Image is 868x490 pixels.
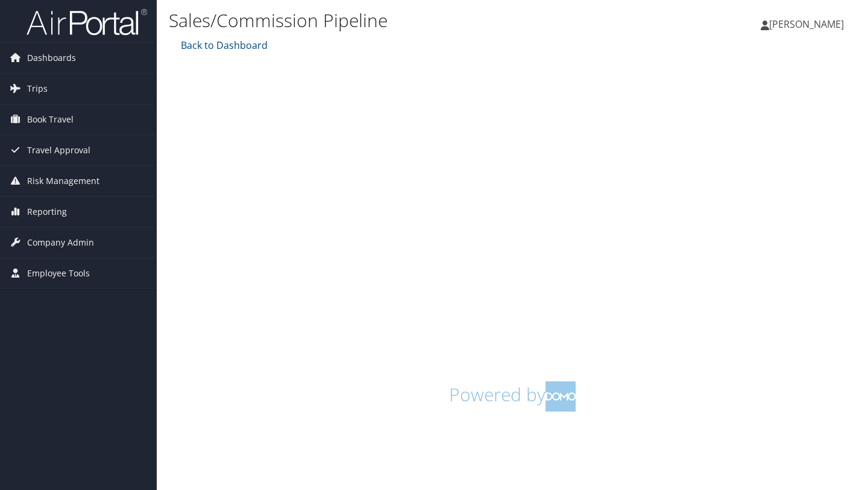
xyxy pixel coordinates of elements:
[27,258,90,288] span: Employee Tools
[178,39,268,52] a: Back to Dashboard
[27,166,99,196] span: Risk Management
[27,197,67,227] span: Reporting
[546,381,576,412] img: domo-logo.png
[761,6,856,42] a: [PERSON_NAME]
[27,104,74,135] span: Book Travel
[27,227,94,258] span: Company Admin
[27,8,147,36] img: airportal-logo.png
[27,43,76,73] span: Dashboards
[27,74,48,104] span: Trips
[178,381,847,412] h1: Powered by
[27,135,90,165] span: Travel Approval
[769,17,844,31] span: [PERSON_NAME]
[169,8,627,33] h1: Sales/Commission Pipeline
